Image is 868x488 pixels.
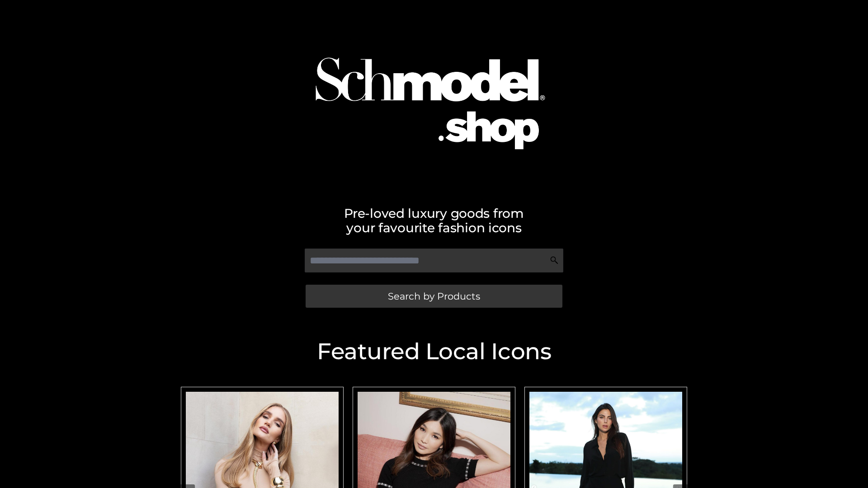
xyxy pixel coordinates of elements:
img: Search Icon [550,256,559,265]
h2: Featured Local Icons​ [176,340,692,363]
span: Search by Products [388,291,480,301]
a: Search by Products [306,285,562,308]
h2: Pre-loved luxury goods from your favourite fashion icons [176,206,692,235]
